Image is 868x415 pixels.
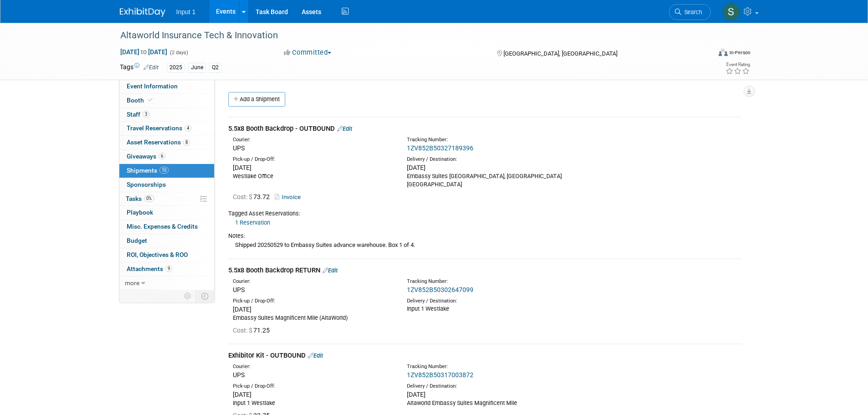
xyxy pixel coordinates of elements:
div: Input 1 Westlake [233,399,393,407]
div: Delivery / Destination: [407,297,567,305]
div: Westlake Office [233,172,393,180]
span: Input 1 [176,8,196,15]
div: 2025 [167,63,185,72]
span: 4 [185,125,191,132]
span: Travel Reservations [127,124,191,132]
span: [DATE] [DATE] [120,48,168,56]
a: Shipments10 [119,164,214,178]
span: 73.72 [233,193,273,200]
a: Edit [144,64,159,71]
span: Shipments [127,167,169,174]
div: Embassy Suites Magnificent Mile (AltaWorld) [233,314,393,322]
span: Budget [127,237,147,244]
div: Notes: [228,232,742,240]
div: Courier: [233,136,393,143]
img: ExhibitDay [120,8,165,17]
div: Courier: [233,278,393,285]
span: Playbook [127,209,153,216]
div: [DATE] [233,305,393,314]
div: Embassy Suites [GEOGRAPHIC_DATA], [GEOGRAPHIC_DATA] [GEOGRAPHIC_DATA] [407,172,567,189]
a: Travel Reservations4 [119,122,214,135]
div: Event Rating [725,62,750,67]
div: Altaworld Embassy Suites Magnificent Mile [407,399,567,407]
span: Misc. Expenses & Credits [127,223,198,230]
a: Budget [119,234,214,248]
a: 1 Reservation [235,219,270,226]
a: 1ZV852B50302647099 [407,286,473,293]
div: In-Person [729,49,750,56]
button: Committed [281,48,335,57]
td: Toggle Event Tabs [195,290,214,302]
a: Edit [308,352,323,359]
span: to [139,48,148,56]
a: Edit [323,267,338,274]
div: Exhibitor Kit - OUTBOUND [228,351,742,360]
div: Pick-up / Drop-Off: [233,297,393,305]
a: Giveaways6 [119,150,214,164]
a: Search [669,4,711,20]
span: Event Information [127,82,178,90]
span: 9 [165,265,172,272]
div: 5.5x8 Booth Backdrop RETURN [228,266,742,275]
div: [DATE] [407,163,567,172]
div: UPS [233,370,393,379]
div: Tracking Number: [407,136,611,143]
div: Altaworld Insurance Tech & Innovation [117,27,697,44]
div: June [188,63,206,72]
td: Personalize Event Tab Strip [180,290,196,302]
span: Staff [127,111,149,118]
div: 5.5x8 Booth Backdrop - OUTBOUND [228,124,742,133]
div: Shipped 20250529 to Embassy Suites advance warehouse. Box 1 of 4. [228,240,742,250]
img: Susan Stout [723,3,740,20]
span: Asset Reservations [127,138,190,146]
a: 1ZV852B50327189396 [407,144,473,152]
span: 10 [159,167,169,174]
span: 0% [144,195,154,202]
span: Booth [127,97,154,104]
div: Tracking Number: [407,363,611,370]
div: Tagged Asset Reservations: [228,210,742,218]
a: more [119,277,214,290]
span: Attachments [127,265,172,272]
span: 6 [159,153,165,159]
a: Asset Reservations8 [119,136,214,149]
a: Add a Shipment [228,92,285,107]
div: Input 1 Westlake [407,305,567,313]
div: UPS [233,285,393,294]
div: Q2 [209,63,221,72]
span: Search [681,9,702,15]
div: Pick-up / Drop-Off: [233,156,393,163]
div: Delivery / Destination: [407,383,567,390]
div: [DATE] [233,390,393,399]
span: 8 [183,139,190,146]
div: Delivery / Destination: [407,156,567,163]
span: [GEOGRAPHIC_DATA], [GEOGRAPHIC_DATA] [503,50,617,57]
span: Cost: $ [233,193,253,200]
div: Pick-up / Drop-Off: [233,383,393,390]
div: UPS [233,143,393,153]
div: Event Format [657,47,751,61]
img: Format-Inperson.png [719,49,728,56]
i: Booth reservation complete [148,97,153,102]
a: Booth [119,94,214,108]
span: (2 days) [169,50,188,56]
a: Misc. Expenses & Credits [119,220,214,234]
div: Courier: [233,363,393,370]
span: 71.25 [233,327,273,334]
a: Invoice [275,194,304,200]
td: Tags [120,62,159,73]
span: Tasks [126,195,154,202]
span: more [125,279,139,287]
a: Staff3 [119,108,214,122]
span: Sponsorships [127,181,166,188]
span: 3 [143,111,149,118]
a: Event Information [119,80,214,93]
a: 1ZV852B50317003872 [407,371,473,379]
div: [DATE] [233,163,393,172]
span: Cost: $ [233,327,253,334]
span: ROI, Objectives & ROO [127,251,188,258]
a: Tasks0% [119,192,214,206]
a: Sponsorships [119,178,214,192]
span: Giveaways [127,153,165,160]
a: Edit [337,125,352,132]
